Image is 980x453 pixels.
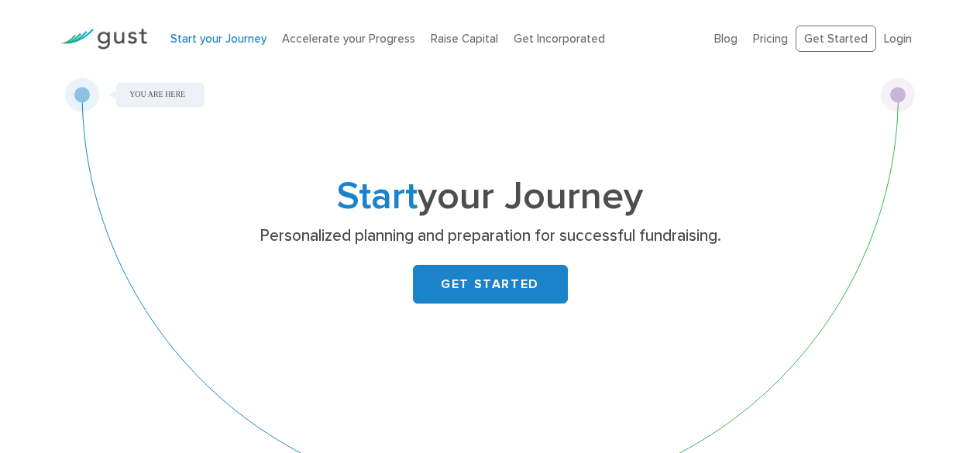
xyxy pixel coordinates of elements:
img: Gust Logo [60,29,147,50]
span: Start [337,173,418,219]
a: Pricing [753,32,788,46]
a: Get Started [796,26,876,53]
a: Raise Capital [431,32,498,46]
a: GET STARTED [413,265,568,304]
a: Blog [714,32,738,46]
a: Get Incorporated [514,32,605,46]
a: Login [884,32,912,46]
a: Accelerate your Progress [282,32,415,46]
a: Start your Journey [170,32,266,46]
h1: your Journey [184,179,796,214]
p: Personalized planning and preparation for successful fundraising. [190,225,790,247]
